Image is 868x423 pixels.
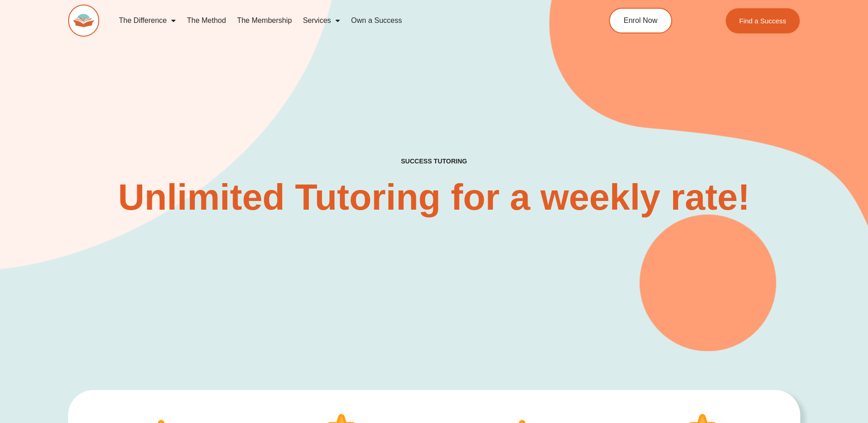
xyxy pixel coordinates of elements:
span: Find a Success [739,17,787,24]
nav: Menu [113,10,567,31]
span: Enrol Now [624,17,658,24]
h4: SUCCESS TUTORING​ [326,157,543,165]
a: Enrol Now [609,8,672,33]
a: The Method [181,10,231,31]
a: The Difference [113,10,182,31]
a: Services [297,10,345,31]
a: Own a Success [345,10,407,31]
a: The Membership [232,10,297,31]
h2: Unlimited Tutoring for a weekly rate! [116,179,753,216]
a: Find a Success [726,8,800,33]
